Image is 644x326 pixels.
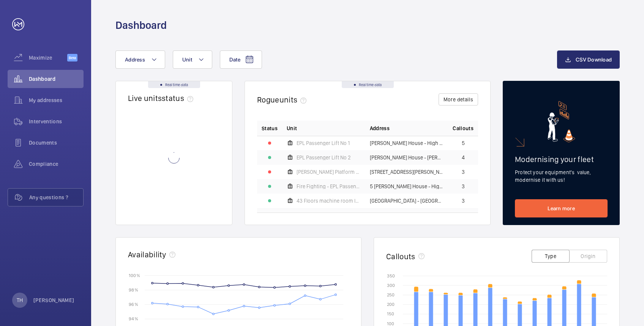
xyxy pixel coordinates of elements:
[17,296,23,304] p: TH
[515,169,608,184] p: Protect your equipment's value, modernise it with us!
[532,250,570,263] button: Type
[462,198,465,203] span: 3
[182,57,192,63] span: Unit
[370,140,444,146] span: [PERSON_NAME] House - High Risk Building - [PERSON_NAME][GEOGRAPHIC_DATA]
[29,160,84,168] span: Compliance
[387,302,395,307] text: 200
[129,302,138,307] text: 96 %
[462,169,465,175] span: 3
[370,184,444,189] span: 5 [PERSON_NAME] House - High Risk Building - [GEOGRAPHIC_DATA][PERSON_NAME]
[548,101,575,142] img: marketing-card.svg
[129,287,138,293] text: 98 %
[129,272,140,278] text: 100 %
[387,273,395,279] text: 350
[173,50,212,69] button: Unit
[29,139,84,146] span: Documents
[297,184,361,189] span: Fire Fighting - EPL Passenger Lift
[386,252,415,261] h2: Callouts
[115,18,167,32] h1: Dashboard
[439,93,478,106] button: More details
[342,81,394,88] div: Real time data
[129,316,138,321] text: 94 %
[229,57,240,63] span: Date
[297,169,361,175] span: [PERSON_NAME] Platform Lift
[370,155,444,160] span: [PERSON_NAME] House - [PERSON_NAME][GEOGRAPHIC_DATA]
[128,250,166,259] h2: Availability
[33,296,74,304] p: [PERSON_NAME]
[257,95,309,104] h2: Rogue
[370,169,444,175] span: [STREET_ADDRESS][PERSON_NAME] - [PERSON_NAME][GEOGRAPHIC_DATA]
[29,118,84,125] span: Interventions
[387,311,394,317] text: 150
[370,198,444,203] span: [GEOGRAPHIC_DATA] - [GEOGRAPHIC_DATA]
[297,198,361,203] span: 43 Floors machine room less middle lift
[297,155,351,160] span: EPL Passenger Lift No 2
[67,54,77,61] span: Beta
[462,184,465,189] span: 3
[29,96,84,104] span: My addresses
[125,57,145,63] span: Address
[387,283,395,288] text: 300
[162,93,196,103] span: status
[262,124,278,132] p: Status
[279,95,310,104] span: units
[29,54,67,61] span: Maximize
[569,250,607,263] button: Origin
[115,50,165,69] button: Address
[387,292,395,298] text: 250
[515,199,608,217] a: Learn more
[128,93,196,103] h2: Live units
[297,140,350,146] span: EPL Passenger Lift No 1
[462,155,465,160] span: 4
[29,194,83,201] span: Any questions ?
[220,50,262,69] button: Date
[453,124,474,132] span: Callouts
[576,57,612,63] span: CSV Download
[515,154,608,164] h2: Modernising your fleet
[557,50,620,69] button: CSV Download
[29,75,84,83] span: Dashboard
[148,81,200,88] div: Real time data
[370,124,390,132] span: Address
[287,124,297,132] span: Unit
[462,140,465,146] span: 5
